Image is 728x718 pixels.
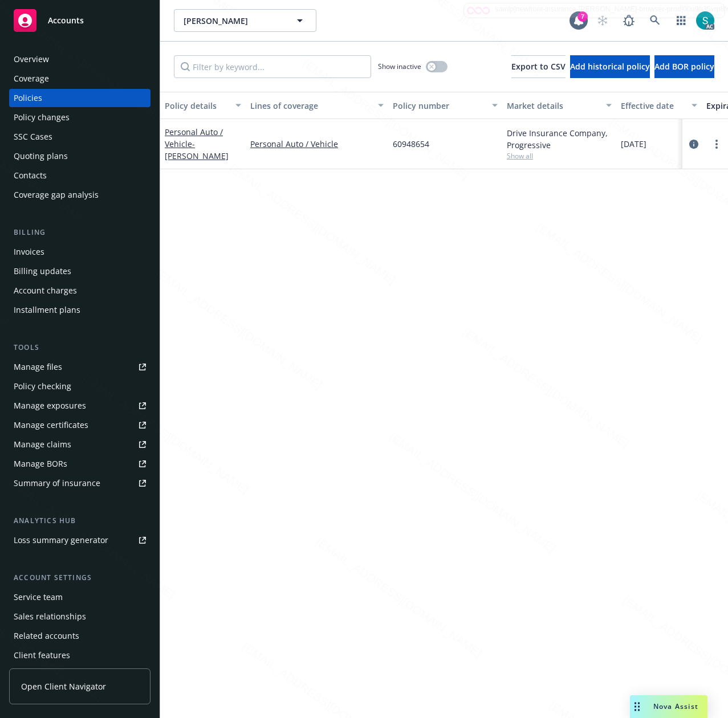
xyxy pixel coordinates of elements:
[14,128,52,146] div: SSC Cases
[14,243,44,261] div: Invoices
[21,680,106,692] span: Open Client Navigator
[9,416,151,434] a: Manage certificates
[9,531,151,549] a: Loss summary generator
[14,186,99,204] div: Coverage gap analysis
[14,474,100,492] div: Summary of insurance
[630,695,644,718] div: Drag to move
[174,55,371,78] input: Filter by keyword...
[14,147,68,165] div: Quoting plans
[9,358,151,376] a: Manage files
[14,282,77,300] div: Account charges
[696,11,714,30] img: photo
[174,9,316,32] button: [PERSON_NAME]
[9,166,151,185] a: Contacts
[14,455,67,473] div: Manage BORs
[184,15,282,27] span: [PERSON_NAME]
[9,50,151,68] a: Overview
[14,358,62,376] div: Manage files
[670,9,693,32] a: Switch app
[378,62,421,71] span: Show inactive
[9,607,151,626] a: Sales relationships
[250,138,384,150] a: Personal Auto / Vehicle
[570,61,650,72] span: Add historical policy
[393,138,429,150] span: 60948654
[654,55,714,78] button: Add BOR policy
[14,166,47,185] div: Contacts
[14,301,80,319] div: Installment plans
[14,262,71,280] div: Billing updates
[9,108,151,127] a: Policy changes
[393,100,485,112] div: Policy number
[9,243,151,261] a: Invoices
[14,108,70,127] div: Policy changes
[621,138,646,150] span: [DATE]
[14,377,71,395] div: Policy checking
[14,627,79,645] div: Related accounts
[9,227,151,238] div: Billing
[9,128,151,146] a: SSC Cases
[14,70,49,88] div: Coverage
[9,397,151,415] a: Manage exposures
[507,127,612,151] div: Drive Insurance Company, Progressive
[687,137,701,151] a: circleInformation
[14,646,70,664] div: Client features
[630,695,707,718] button: Nova Assist
[653,701,698,711] span: Nova Assist
[9,474,151,492] a: Summary of insurance
[14,397,86,415] div: Manage exposures
[9,301,151,319] a: Installment plans
[14,435,71,454] div: Manage claims
[616,92,702,119] button: Effective date
[9,377,151,395] a: Policy checking
[9,627,151,645] a: Related accounts
[9,5,151,36] a: Accounts
[9,186,151,204] a: Coverage gap analysis
[710,137,723,151] a: more
[577,11,588,22] div: 7
[14,588,63,606] div: Service team
[511,61,566,72] span: Export to CSV
[570,55,650,78] button: Add historical policy
[48,16,84,25] span: Accounts
[14,531,108,549] div: Loss summary generator
[9,262,151,280] a: Billing updates
[9,89,151,107] a: Policies
[617,9,640,32] a: Report a Bug
[9,646,151,664] a: Client features
[14,416,88,434] div: Manage certificates
[250,100,371,112] div: Lines of coverage
[507,100,599,112] div: Market details
[654,61,714,72] span: Add BOR policy
[9,147,151,165] a: Quoting plans
[507,151,612,161] span: Show all
[644,9,666,32] a: Search
[9,342,151,353] div: Tools
[9,455,151,473] a: Manage BORs
[9,435,151,454] a: Manage claims
[14,607,86,626] div: Sales relationships
[502,92,616,119] button: Market details
[9,572,151,584] div: Account settings
[165,100,229,112] div: Policy details
[591,9,614,32] a: Start snowing
[621,100,685,112] div: Effective date
[160,92,246,119] button: Policy details
[9,515,151,527] div: Analytics hub
[14,89,42,107] div: Policies
[14,50,49,68] div: Overview
[246,92,388,119] button: Lines of coverage
[388,92,502,119] button: Policy number
[165,127,229,161] a: Personal Auto / Vehicle
[9,70,151,88] a: Coverage
[9,588,151,606] a: Service team
[9,282,151,300] a: Account charges
[511,55,566,78] button: Export to CSV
